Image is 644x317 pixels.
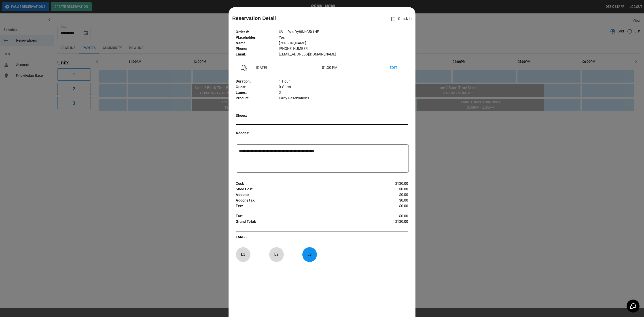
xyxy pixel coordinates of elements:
[379,181,408,187] p: $130.00
[279,79,408,84] p: 1 Hour
[254,65,322,70] p: [DATE]
[236,181,379,187] p: Cost :
[379,198,408,203] p: $0.00
[269,249,284,260] p: L 2
[302,249,317,260] p: L 3
[236,192,379,198] p: Addons :
[236,130,279,136] p: Addons :
[236,235,408,241] p: LANES
[279,52,408,57] p: [EMAIL_ADDRESS][DOMAIN_NAME]
[236,84,279,90] p: Guest :
[279,46,408,52] p: [PHONE_NUMBER]
[236,29,279,35] p: Order # :
[390,65,403,71] p: EDIT
[389,14,412,24] p: Check In
[236,113,279,119] p: Shoes :
[236,52,279,57] p: Email :
[279,29,408,35] p: UVLuRz4iDy8iNhG5f1HE
[279,90,408,96] p: 3
[379,213,408,219] p: $0.00
[236,213,379,219] p: Tax :
[279,35,408,40] p: Yes
[279,40,408,46] p: [PERSON_NAME]
[279,96,408,101] p: Party Reservations
[379,219,408,226] p: $130.00
[232,15,276,22] p: Reservation Detail
[379,203,408,209] p: $0.00
[379,192,408,198] p: $0.00
[236,40,279,46] p: Name :
[236,35,279,40] p: Placeholder :
[236,90,279,96] p: Lanes :
[236,219,379,226] p: Grand Total :
[236,203,379,209] p: Fee :
[279,84,408,90] p: 0 Guest
[241,65,247,71] img: Vector
[236,198,379,203] p: Addons tax :
[236,46,279,52] p: Phone :
[236,187,379,192] p: Shoe Cost :
[236,79,279,84] p: Duration :
[322,65,390,70] p: 01:30 PM
[236,249,250,260] p: L 1
[236,96,279,101] p: Product :
[379,187,408,192] p: $0.00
